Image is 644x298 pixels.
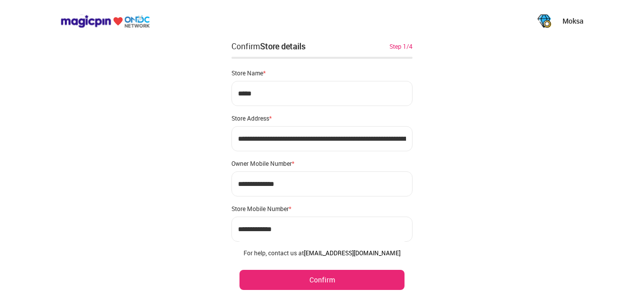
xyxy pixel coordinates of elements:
[239,249,405,257] div: For help, contact us at
[239,270,405,290] button: Confirm
[231,205,413,213] div: Store Mobile Number
[231,159,413,167] div: Owner Mobile Number
[231,40,305,52] div: Confirm
[231,69,413,77] div: Store Name
[389,42,413,51] div: Step 1/4
[60,15,150,28] img: ondc-logo-new-small.8a59708e.svg
[304,249,400,257] a: [EMAIL_ADDRESS][DOMAIN_NAME]
[562,16,584,26] p: Moksa
[260,41,305,52] div: Store details
[231,114,413,122] div: Store Address
[534,11,554,31] img: vKkEIZ3k4NaZVKhQRKWJtrcuiS8WRtBegDULajBqIwqKVkpfDuGQD7fhr2yqSkfGK5R8dI81JCNXuGHjCi5JQnNMv4k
